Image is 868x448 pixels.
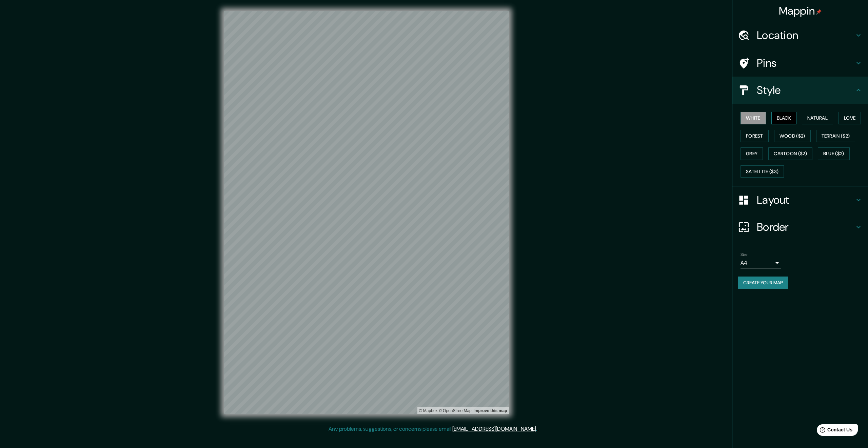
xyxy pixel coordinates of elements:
[741,147,763,160] button: Grey
[757,56,854,70] h4: Pins
[818,147,850,160] button: Blue ($2)
[741,130,769,142] button: Forest
[538,425,539,433] div: .
[802,112,833,124] button: Natural
[771,112,797,124] button: Black
[757,83,854,97] h4: Style
[839,112,861,124] button: Love
[808,422,861,441] iframe: Help widget launcher
[732,77,868,104] div: Style
[741,258,781,268] div: A4
[757,220,854,234] h4: Border
[732,186,868,213] div: Layout
[741,112,766,124] button: White
[757,193,854,207] h4: Layout
[452,425,536,432] a: [EMAIL_ADDRESS][DOMAIN_NAME]
[816,9,822,15] img: pin-icon.png
[816,130,855,142] button: Terrain ($2)
[473,408,507,413] a: Map feedback
[741,165,784,178] button: Satellite ($3)
[419,408,438,413] a: Mapbox
[732,22,868,49] div: Location
[439,408,472,413] a: OpenStreetMap
[732,49,868,77] div: Pins
[738,277,788,289] button: Create your map
[768,147,812,160] button: Cartoon ($2)
[329,425,537,433] p: Any problems, suggestions, or concerns please email .
[732,213,868,241] div: Border
[779,4,822,18] h4: Mappin
[757,28,854,42] h4: Location
[537,425,538,433] div: .
[224,11,509,414] canvas: Map
[741,252,748,258] label: Size
[774,130,811,142] button: Wood ($2)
